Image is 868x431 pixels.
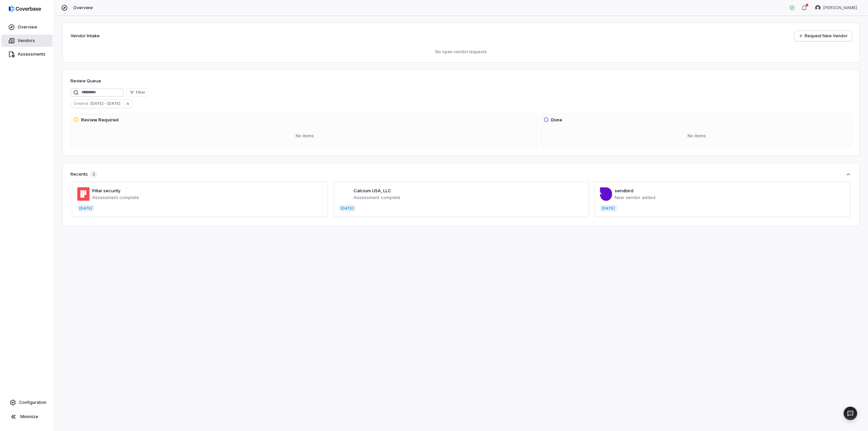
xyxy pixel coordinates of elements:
[3,396,51,409] a: Configuration
[551,117,562,123] h3: Done
[136,90,145,95] span: Filter
[1,48,53,60] a: Assessments
[9,5,41,12] img: logo-D7KZi-bG.svg
[354,188,391,193] a: Calcium USA, LLC
[71,171,852,178] button: Recents3
[73,5,93,11] span: Overview
[3,410,51,424] button: Minimize
[71,78,101,84] h1: Review Queue
[18,38,35,43] span: Vendors
[811,3,861,13] button: Jesse Nord avatar[PERSON_NAME]
[18,24,37,30] span: Overview
[92,188,120,193] a: Pillar security
[91,171,97,178] span: 3
[71,171,97,178] div: Recents
[74,127,536,145] div: No items
[1,21,53,33] a: Overview
[615,188,633,193] a: sendbird
[71,33,100,39] h2: Vendor Intake
[20,414,38,419] span: Minimize
[91,100,123,106] span: [DATE] - [DATE]
[81,117,119,123] h3: Review Required
[1,35,53,47] a: Vendors
[815,5,821,11] img: Jesse Nord avatar
[71,100,91,106] span: Created :
[126,89,148,97] button: Filter
[794,31,852,41] a: Request New Vendor
[71,49,852,55] p: No open vendor requests
[823,5,857,11] span: [PERSON_NAME]
[19,400,46,405] span: Configuration
[544,127,850,145] div: No items
[18,52,45,57] span: Assessments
